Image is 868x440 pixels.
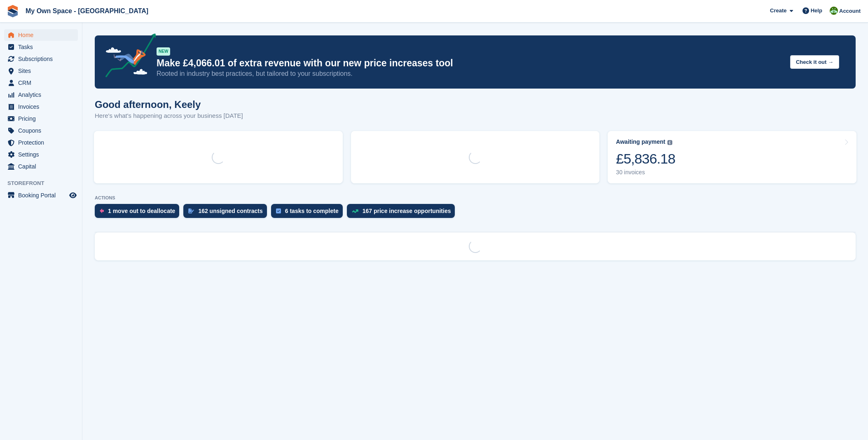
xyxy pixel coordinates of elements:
img: move_outs_to_deallocate_icon-f764333ba52eb49d3ac5e1228854f67142a1ed5810a6f6cc68b1a99e826820c5.svg [100,208,104,213]
a: menu [4,41,78,53]
a: 1 move out to deallocate [95,204,183,222]
a: menu [4,149,78,160]
div: 167 price increase opportunities [363,208,451,214]
p: ACTIONS [95,195,856,201]
span: Analytics [18,89,68,101]
span: Help [811,7,822,15]
span: Tasks [18,41,68,53]
span: Coupons [18,125,68,136]
img: Keely [830,7,838,15]
img: icon-info-grey-7440780725fd019a000dd9b08b2336e03edf1995a4989e88bcd33f0948082b44.svg [667,140,672,145]
div: 6 tasks to complete [285,208,339,214]
span: Account [839,7,861,15]
a: menu [4,101,78,112]
div: 162 unsigned contracts [198,208,262,214]
span: Home [18,29,68,41]
a: Preview store [68,190,78,200]
a: My Own Space - [GEOGRAPHIC_DATA] [22,4,152,18]
a: menu [4,137,78,148]
h1: Good afternoon, Keely [95,99,243,110]
a: menu [4,65,78,77]
span: Invoices [18,101,68,112]
a: menu [4,190,78,201]
img: stora-icon-8386f47178a22dfd0bd8f6a31ec36ba5ce8667c1dd55bd0f319d3a0aa187defe.svg [7,5,19,17]
span: Storefront [7,179,82,187]
a: menu [4,29,78,41]
a: 162 unsigned contracts [183,204,271,222]
span: Booking Portal [18,190,68,201]
div: £5,836.18 [616,150,675,167]
a: Awaiting payment £5,836.18 30 invoices [608,131,856,183]
img: contract_signature_icon-13c848040528278c33f63329250d36e43548de30e8caae1d1a13099fd9432cc5.svg [188,208,194,213]
div: NEW [157,47,170,56]
img: price_increase_opportunities-93ffe204e8149a01c8c9dc8f82e8f89637d9d84a8eef4429ea346261dce0b2c0.svg [352,209,358,213]
div: Awaiting payment [616,138,665,145]
span: Sites [18,65,68,77]
span: Create [770,7,786,15]
div: 30 invoices [616,169,675,176]
a: menu [4,161,78,172]
span: Protection [18,137,68,148]
span: Subscriptions [18,53,68,65]
a: 167 price increase opportunities [347,204,459,222]
span: Settings [18,149,68,160]
a: menu [4,89,78,101]
p: Here's what's happening across your business [DATE] [95,111,243,121]
img: task-75834270c22a3079a89374b754ae025e5fb1db73e45f91037f5363f120a921f8.svg [276,208,281,213]
a: menu [4,53,78,65]
a: 6 tasks to complete [271,204,347,222]
img: price-adjustments-announcement-icon-8257ccfd72463d97f412b2fc003d46551f7dbcb40ab6d574587a9cd5c0d94... [98,33,156,80]
p: Rooted in industry best practices, but tailored to your subscriptions. [157,69,784,78]
span: Pricing [18,113,68,124]
button: Check it out → [790,55,839,69]
a: menu [4,125,78,136]
span: CRM [18,77,68,89]
a: menu [4,77,78,89]
p: Make £4,066.01 of extra revenue with our new price increases tool [157,57,784,69]
div: 1 move out to deallocate [108,208,175,214]
span: Capital [18,161,68,172]
a: menu [4,113,78,124]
